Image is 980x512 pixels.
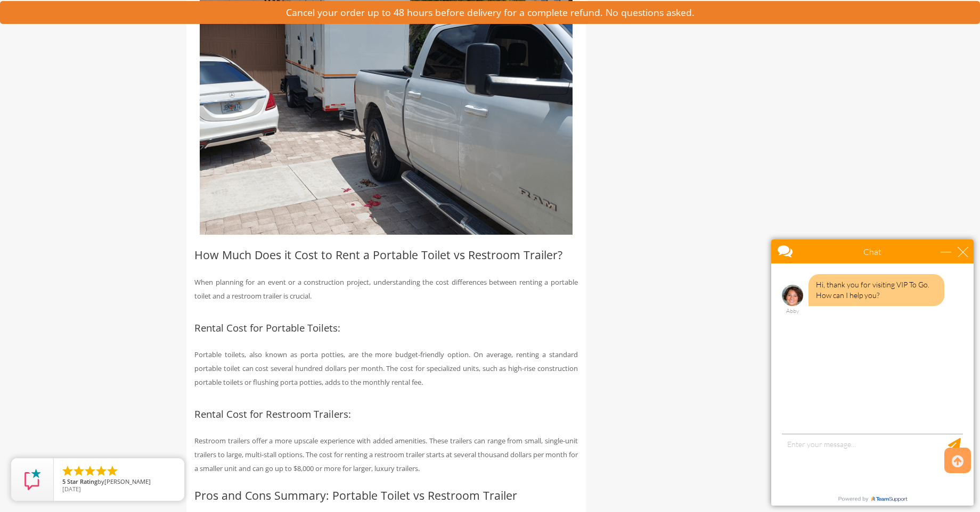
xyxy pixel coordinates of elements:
iframe: Live Chat Box [765,233,980,512]
span: Star Rating [67,477,97,485]
span: by [62,478,176,486]
li:  [95,465,108,477]
li:  [84,465,96,477]
span: [PERSON_NAME] [104,477,151,485]
p: Portable toilets, also known as porta potties, are the more budget-friendly option. On average, r... [194,348,578,389]
li:  [61,465,74,477]
h2: How Much Does it Cost to Rent a Portable Toilet vs Restroom Trailer? [194,249,578,261]
h3: Rental Cost for Portable Toilets: [194,323,578,334]
li:  [72,465,85,477]
span: 5 [62,477,66,485]
h2: Pros and Cons Summary: Portable Toilet vs Restroom Trailer [194,489,578,501]
p: Restroom trailers offer a more upscale experience with added amenities. These trailers can range ... [194,434,578,475]
li:  [106,465,119,477]
p: When planning for an event or a construction project, understanding the cost differences between ... [194,275,578,303]
img: Review Rating [22,469,43,490]
span: [DATE] [62,485,81,493]
h3: Rental Cost for Restroom Trailers: [194,409,578,420]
